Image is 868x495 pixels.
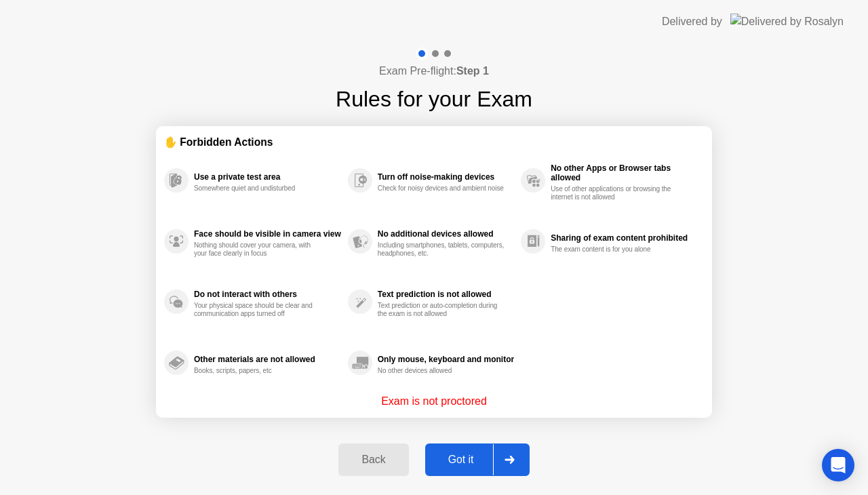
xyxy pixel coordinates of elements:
[194,367,322,375] div: Books, scripts, papers, etc
[378,241,506,258] div: Including smartphones, tablets, computers, headphones, etc.
[551,163,697,182] div: No other Apps or Browser tabs allowed
[429,454,493,466] div: Got it
[194,355,341,364] div: Other materials are not allowed
[381,393,487,410] p: Exam is not proctored
[194,172,341,182] div: Use a private test area
[378,229,514,239] div: No additional devices allowed
[194,290,341,299] div: Do not interact with others
[551,185,679,201] div: Use of other applications or browsing the internet is not allowed
[194,184,322,193] div: Somewhere quiet and undisturbed
[338,443,408,476] button: Back
[730,14,844,29] img: Delivered by Rosalyn
[342,454,404,466] div: Back
[551,233,697,243] div: Sharing of exam content prohibited
[378,172,514,182] div: Turn off noise-making devices
[378,367,506,375] div: No other devices allowed
[378,355,514,364] div: Only mouse, keyboard and monitor
[456,65,489,77] b: Step 1
[194,302,322,318] div: Your physical space should be clear and communication apps turned off
[662,14,722,30] div: Delivered by
[336,83,532,115] h1: Rules for your Exam
[425,443,530,476] button: Got it
[194,229,341,239] div: Face should be visible in camera view
[194,241,322,258] div: Nothing should cover your camera, with your face clearly in focus
[378,290,514,299] div: Text prediction is not allowed
[551,245,679,254] div: The exam content is for you alone
[164,134,704,150] div: ✋ Forbidden Actions
[378,302,506,318] div: Text prediction or auto-completion during the exam is not allowed
[378,184,506,193] div: Check for noisy devices and ambient noise
[822,449,854,481] div: Open Intercom Messenger
[379,63,489,79] h4: Exam Pre-flight:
